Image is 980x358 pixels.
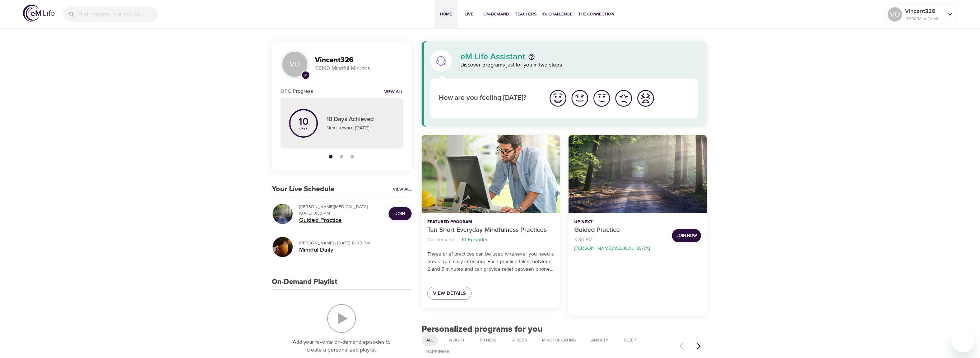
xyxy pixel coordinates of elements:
span: Weight [444,337,469,343]
span: View Details [433,289,466,298]
button: I'm feeling great [547,87,569,109]
p: 10 [298,117,308,127]
p: [PERSON_NAME] · [DATE] 12:00 PM [299,240,406,246]
button: Join [389,207,412,220]
span: Fitness [475,337,501,343]
p: [PERSON_NAME][MEDICAL_DATA] · [DATE] 3:30 PM [299,203,383,216]
span: Stress [507,337,531,343]
button: Next items [691,338,707,354]
p: Up Next [574,219,666,225]
button: I'm feeling bad [613,87,635,109]
span: Home [437,10,455,18]
div: Sleep [619,335,641,346]
input: Find programs, teachers, etc... [78,6,158,22]
nav: breadcrumb [574,235,666,252]
p: 13390 Mindful Minutes [315,64,403,73]
div: Stress [507,335,531,346]
span: Anxiety [587,337,613,343]
li: · [595,235,597,245]
p: Discover programs just for you in two steps [460,61,698,69]
a: View all notifications [384,89,403,95]
span: On-Demand [483,10,509,18]
button: I'm feeling ok [591,87,613,109]
a: View All [393,186,412,192]
img: logo [23,5,55,22]
p: 10 Episodes [461,236,488,244]
span: Teachers [515,10,537,18]
p: Vincent326 [905,7,943,15]
p: Next reward [DATE] [326,124,394,132]
div: Weight [444,335,469,346]
p: eM Life Assistant [460,52,525,61]
p: How are you feeling [DATE]? [439,93,538,104]
p: These brief practices can be used whenever you need a break from daily stressors. Each practice t... [427,251,554,273]
button: Guided Practice [568,135,707,213]
p: Featured Program [427,219,554,225]
span: Happiness [422,349,454,355]
span: All [422,337,438,343]
p: [PERSON_NAME][MEDICAL_DATA] [574,245,650,252]
span: Sleep [619,337,641,343]
img: eM Life Assistant [435,55,447,66]
h2: Personalized programs for you [422,324,707,335]
img: ok [592,88,612,108]
span: The Connection [578,10,614,18]
p: Add your favorite on-demand episodes to create a personalized playlist. [286,338,397,354]
li: · [457,235,459,245]
p: On-Demand [427,236,454,244]
p: 13390 Mindful Minutes [905,15,943,22]
img: great [548,88,568,108]
p: days [298,127,308,130]
p: Guided Practice [574,225,666,235]
span: Mindful Eating [538,337,580,343]
h3: Your Live Schedule [272,185,334,193]
button: Join Now [672,229,701,242]
span: Join Now [676,232,697,239]
p: 10 Days Achieved [326,115,394,124]
p: Ten Short Everyday Mindfulness Practices [427,225,554,235]
span: Join [395,210,405,217]
span: Live [460,10,478,18]
button: I'm feeling worst [635,87,656,109]
h3: On-Demand Playlist [272,278,337,286]
div: Mindful Eating [537,335,581,346]
h3: Vincent326 [315,56,403,64]
div: Happiness [422,346,454,358]
h6: OPC Progress [280,87,313,95]
p: 3:30 PM [574,236,593,244]
div: VO [888,7,902,22]
h5: Mindful Daily [299,246,406,254]
a: View Details [427,287,472,300]
iframe: Button to launch messaging window [951,329,974,352]
img: worst [636,88,655,108]
span: 1% Challenge [542,10,572,18]
img: bad [614,88,633,108]
nav: breadcrumb [427,235,554,245]
button: Ten Short Everyday Mindfulness Practices [422,135,560,213]
div: All [422,335,438,346]
img: good [570,88,590,108]
div: Anxiety [586,335,613,346]
div: VO [280,50,309,79]
h5: Guided Practice [299,216,383,224]
div: Fitness [475,335,501,346]
img: On-Demand Playlist [327,304,356,333]
button: I'm feeling good [569,87,591,109]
